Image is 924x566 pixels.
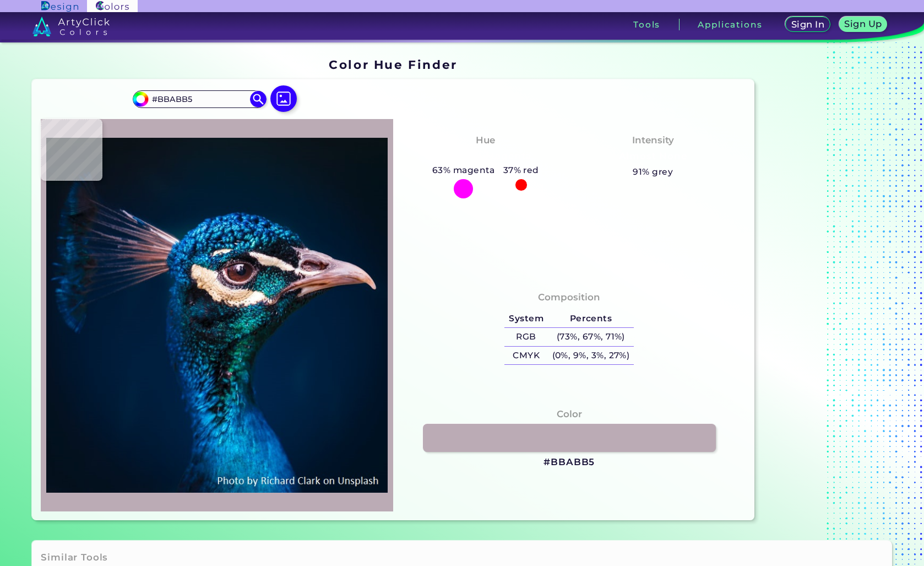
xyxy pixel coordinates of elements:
[633,165,673,179] h5: 91% grey
[557,406,582,422] h4: Color
[698,20,762,29] h3: Applications
[538,289,600,305] h4: Composition
[614,150,692,163] h3: Almost None
[787,18,828,31] a: Sign In
[270,85,297,112] img: icon picture
[504,310,547,328] h5: System
[846,20,880,28] h5: Sign Up
[41,551,108,564] h3: Similar Tools
[504,328,547,346] h5: RGB
[41,1,78,12] img: ArtyClick Design logo
[435,150,536,163] h3: Reddish Magenta
[548,310,634,328] h5: Percents
[32,17,110,36] img: logo_artyclick_colors_white.svg
[250,91,267,107] img: icon search
[476,132,495,148] h4: Hue
[46,125,388,506] img: img_pavlin.jpg
[499,163,543,177] h5: 37% red
[793,20,823,29] h5: Sign In
[548,347,634,365] h5: (0%, 9%, 3%, 27%)
[504,347,547,365] h5: CMYK
[148,91,251,106] input: type color..
[632,132,674,148] h4: Intensity
[329,56,457,73] h1: Color Hue Finder
[548,328,634,346] h5: (73%, 67%, 71%)
[543,456,595,469] h3: #BBABB5
[633,20,660,29] h3: Tools
[841,18,885,31] a: Sign Up
[428,163,499,177] h5: 63% magenta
